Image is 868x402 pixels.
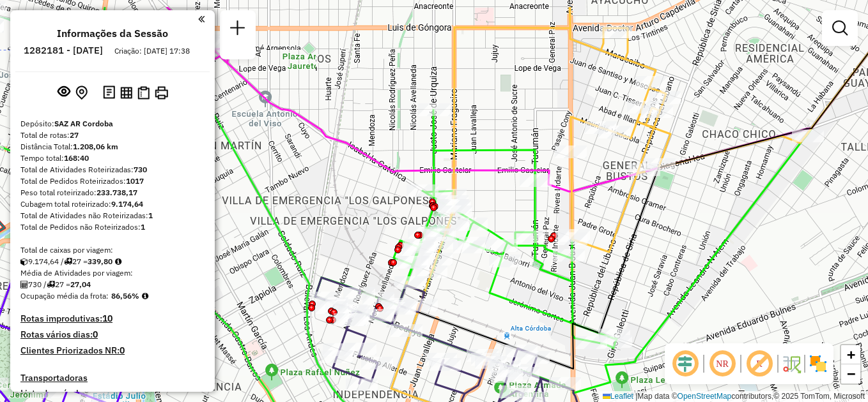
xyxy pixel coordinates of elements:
[70,279,91,289] strong: 27,04
[841,364,860,383] a: Zoom out
[20,164,205,175] div: Total de Atividades Roteirizadas:
[115,258,121,265] i: Meta Caixas/viagem: 325,98 Diferença: 13,82
[20,153,205,164] div: Tempo total:
[55,82,73,103] button: Exibir sessão original
[20,258,28,265] i: Cubagem total roteirizado
[20,244,205,256] div: Total de caixas por viagem:
[20,345,205,356] h4: Clientes Priorizados NR:
[93,329,98,340] strong: 0
[744,348,775,379] span: Exibir rótulo
[20,329,205,340] h4: Rotas vários dias:
[20,221,205,233] div: Total de Pedidos não Roteirizados:
[808,354,828,374] img: Exibir/Ocultar setores
[20,187,205,198] div: Peso total roteirizado:
[24,45,103,56] h6: 1282181 - [DATE]
[20,373,205,383] h4: Transportadoras
[134,165,147,174] strong: 730
[109,45,195,57] div: Criação: [DATE] 17:38
[841,345,860,364] a: Zoom in
[111,199,143,209] strong: 9.174,64
[70,130,79,140] strong: 27
[47,281,55,288] i: Total de rotas
[20,118,205,130] div: Depósito:
[118,84,135,101] button: Visualizar relatório de Roteirização
[20,141,205,153] div: Distância Total:
[20,175,205,187] div: Total de Pedidos Roteirizados:
[707,348,738,379] span: Ocultar NR
[20,291,109,301] span: Ocupação média da frota:
[148,211,153,220] strong: 1
[20,256,205,267] div: 9.174,64 / 27 =
[20,130,205,141] div: Total de rotas:
[20,313,205,324] h4: Rotas improdutivas:
[126,176,144,186] strong: 1017
[152,84,171,102] button: Imprimir Rotas
[847,346,855,362] span: +
[847,366,855,382] span: −
[64,258,72,265] i: Total de rotas
[20,210,205,221] div: Total de Atividades não Roteirizadas:
[225,15,251,44] a: Nova sessão e pesquisa
[54,119,113,128] strong: SAZ AR Cordoba
[100,83,118,103] button: Logs desbloquear sessão
[198,11,205,26] a: Clique aqui para minimizar o painel
[20,267,205,279] div: Média de Atividades por viagem:
[142,292,148,300] em: Média calculada utilizando a maior ocupação (%Peso ou %Cubagem) de cada rota da sessão. Rotas cro...
[20,281,28,288] i: Total de Atividades
[57,27,168,40] h4: Informações da Sessão
[603,392,633,401] a: Leaflet
[600,391,868,402] div: Map data © contributors,© 2025 TomTom, Microsoft
[64,153,89,163] strong: 168:40
[73,83,90,103] button: Centralizar mapa no depósito ou ponto de apoio
[88,257,112,266] strong: 339,80
[111,291,139,301] strong: 86,56%
[141,222,145,232] strong: 1
[135,84,152,102] button: Visualizar Romaneio
[827,15,853,41] a: Exibir filtros
[73,142,118,151] strong: 1.208,06 km
[678,392,732,401] a: OpenStreetMap
[781,354,802,374] img: Fluxo de ruas
[635,392,637,401] span: |
[20,198,205,210] div: Cubagem total roteirizado:
[20,279,205,290] div: 730 / 27 =
[120,345,125,356] strong: 0
[97,188,137,197] strong: 233.738,17
[102,313,112,324] strong: 10
[670,348,701,379] span: Ocultar deslocamento
[20,388,205,399] h4: Lista de veículos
